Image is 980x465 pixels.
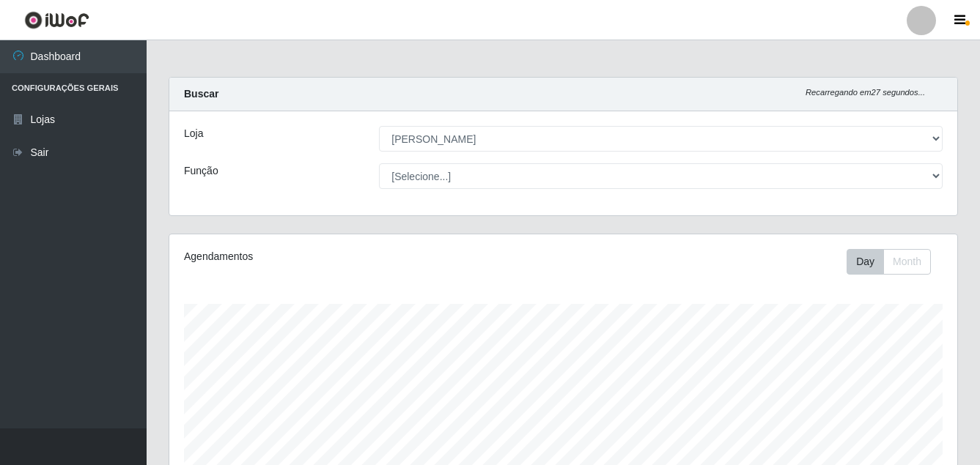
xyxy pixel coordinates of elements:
[847,249,943,275] div: Toolbar with button groups
[883,249,931,275] button: Month
[184,88,218,100] strong: Buscar
[847,249,931,275] div: First group
[184,126,203,141] label: Loja
[847,249,884,275] button: Day
[806,88,925,97] i: Recarregando em 27 segundos...
[24,11,89,29] img: CoreUI Logo
[184,249,487,264] div: Agendamentos
[184,163,218,179] label: Função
